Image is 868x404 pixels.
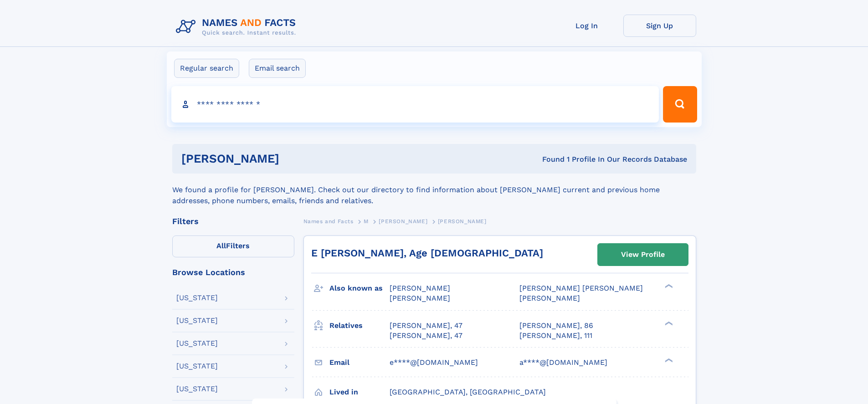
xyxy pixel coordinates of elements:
span: All [216,241,226,250]
a: [PERSON_NAME], 111 [519,331,592,341]
span: [PERSON_NAME] [519,294,580,302]
a: View Profile [598,244,688,266]
span: [PERSON_NAME] [379,218,427,225]
div: ❯ [663,357,673,363]
div: [US_STATE] [176,294,218,302]
a: Names and Facts [303,215,354,227]
img: Logo Names and Facts [172,15,303,39]
label: Regular search [174,59,239,78]
a: [PERSON_NAME] [379,215,427,227]
a: Log In [550,15,623,37]
a: [PERSON_NAME], 47 [390,321,462,331]
div: ❯ [663,320,673,326]
span: [PERSON_NAME] [438,218,487,225]
h3: Email [329,355,390,370]
h3: Lived in [329,384,390,400]
div: [US_STATE] [176,317,218,324]
a: M [364,215,369,227]
a: [PERSON_NAME], 86 [519,321,593,331]
a: [PERSON_NAME], 47 [390,331,462,341]
span: [GEOGRAPHIC_DATA], [GEOGRAPHIC_DATA] [390,388,546,396]
h3: Also known as [329,281,390,296]
div: [US_STATE] [176,385,218,393]
div: Browse Locations [172,268,294,276]
div: Found 1 Profile In Our Records Database [411,154,687,164]
div: Filters [172,217,294,225]
span: [PERSON_NAME] [PERSON_NAME] [519,284,643,292]
a: Sign Up [623,15,696,37]
div: ❯ [663,283,673,289]
div: [US_STATE] [176,340,218,347]
a: E [PERSON_NAME], Age [DEMOGRAPHIC_DATA] [311,247,543,259]
label: Email search [249,59,306,78]
span: [PERSON_NAME] [390,284,450,292]
div: View Profile [621,244,665,265]
input: search input [171,86,659,123]
label: Filters [172,235,294,257]
button: Search Button [663,86,697,123]
span: [PERSON_NAME] [390,294,450,302]
div: We found a profile for [PERSON_NAME]. Check out our directory to find information about [PERSON_N... [172,174,696,206]
span: M [364,218,369,225]
h3: Relatives [329,318,390,333]
div: [US_STATE] [176,363,218,370]
h1: [PERSON_NAME] [181,153,411,164]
